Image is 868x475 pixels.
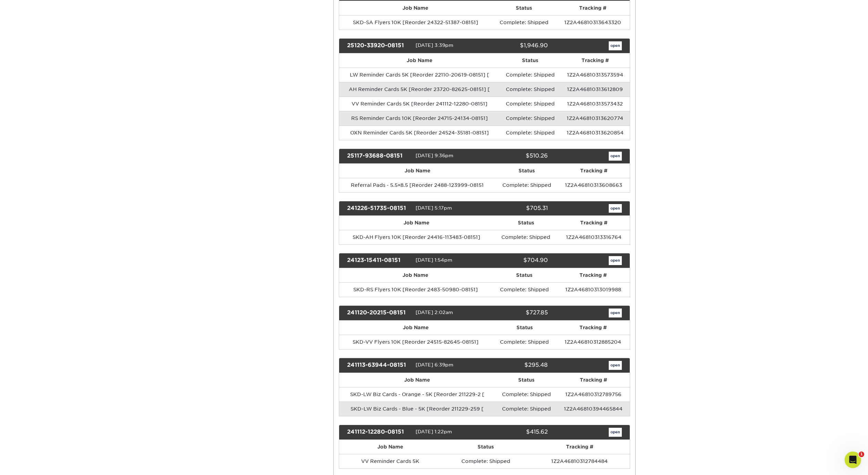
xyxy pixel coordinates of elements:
td: OXN Reminder Cards 5K [Reorder 24524-35181-08151] [339,125,500,140]
td: 1Z2A46810313643320 [556,15,629,30]
div: 241112-12280-08151 [342,428,416,437]
span: [DATE] 3:39pm [416,42,453,48]
td: VV Reminder Cards 5K [Reorder 241112-12280-08151] [339,97,500,111]
td: Complete: Shipped [495,178,558,192]
div: 24123-15411-08151 [342,256,416,265]
td: SKD-VV Flyers 10K [Reorder 24515-82645-08151] [339,335,492,349]
td: 1Z2A46810313573594 [561,68,630,82]
th: Status [492,268,557,282]
div: 241120-20215-08151 [342,309,416,317]
td: Complete: Shipped [492,15,556,30]
th: Job Name [339,164,495,178]
td: Complete: Shipped [500,68,561,82]
td: 1Z2A46810394465844 [557,402,629,416]
th: Tracking # [556,1,629,15]
td: Complete: Shipped [500,125,561,140]
td: 1Z2A46810313620854 [561,125,630,140]
span: [DATE] 9:36pm [416,153,453,158]
td: Complete: Shipped [442,454,530,468]
th: Job Name [339,53,500,68]
td: Complete: Shipped [492,335,557,349]
td: RS Reminder Cards 10K [Reorder 24715-24134-08151] [339,111,500,125]
td: 1Z2A46810312789756 [557,387,629,402]
th: Job Name [339,216,494,230]
th: Status [492,1,556,15]
span: [DATE] 1:54pm [416,257,452,263]
th: Tracking # [557,373,629,387]
td: 1Z2A46810313612809 [561,82,630,97]
td: Complete: Shipped [494,230,558,244]
td: SKD-LW Biz Cards - Orange - 5K [Reorder 211229-2 [ [339,387,495,402]
a: open [609,204,622,213]
a: open [609,361,622,370]
th: Tracking # [558,164,629,178]
th: Status [500,53,561,68]
td: 1Z2A46810313573432 [561,97,630,111]
div: 241113-63944-08151 [342,361,416,370]
th: Tracking # [530,440,629,454]
div: $705.31 [479,204,553,213]
div: 25117-93688-08151 [342,152,416,161]
th: Tracking # [556,321,629,335]
th: Tracking # [561,53,630,68]
a: open [609,41,622,50]
div: $510.26 [479,152,553,161]
td: 1Z2A46810313608663 [558,178,629,192]
td: Complete: Shipped [492,282,557,297]
td: SKD-AH Flyers 10K [Reorder 24416-113483-08151] [339,230,494,244]
a: open [609,152,622,161]
td: SKD-LW Biz Cards - Blue - 5K [Reorder 211229-259 [ [339,402,495,416]
div: 241226-51735-08151 [342,204,416,213]
td: LW Reminder Cards 5K [Reorder 22110-20619-08151] [ [339,68,500,82]
td: 1Z2A46810313316764 [558,230,629,244]
th: Status [495,164,558,178]
td: Complete: Shipped [500,97,561,111]
td: Complete: Shipped [495,402,557,416]
a: open [609,309,622,317]
td: Complete: Shipped [495,387,557,402]
th: Status [495,373,557,387]
th: Status [494,216,558,230]
a: open [609,256,622,265]
td: 1Z2A46810313019988 [557,282,629,297]
td: SKD-RS Flyers 10K [Reorder 2483-50980-08151] [339,282,492,297]
div: $727.85 [479,309,553,317]
td: AH Reminder Cards 5K [Reorder 23720-82625-08151] [ [339,82,500,97]
th: Job Name [339,1,492,15]
td: Referral Pads - 5.5×8.5 [Reorder 2488-123999-08151 [339,178,495,192]
td: Complete: Shipped [500,111,561,125]
td: 1Z2A46810312784484 [530,454,629,468]
th: Job Name [339,373,495,387]
td: 1Z2A46810312885204 [556,335,629,349]
span: 1 [859,452,864,457]
span: [DATE] 1:22pm [416,429,452,434]
iframe: Intercom live chat [845,452,861,468]
td: SKD-SA Flyers 10K [Reorder 24322-51387-08151] [339,15,492,30]
th: Tracking # [557,268,629,282]
span: [DATE] 2:02am [416,310,453,315]
th: Job Name [339,321,492,335]
div: $415.62 [479,428,553,437]
th: Status [492,321,557,335]
span: [DATE] 6:39pm [416,362,453,367]
td: VV Reminder Cards 5K [339,454,442,468]
a: open [609,428,622,437]
div: $295.48 [479,361,553,370]
div: $1,946.90 [479,41,553,50]
td: 1Z2A46810313620774 [561,111,630,125]
th: Job Name [339,268,492,282]
th: Tracking # [558,216,629,230]
span: [DATE] 5:17pm [416,205,452,211]
td: Complete: Shipped [500,82,561,97]
div: $704.90 [479,256,553,265]
th: Job Name [339,440,442,454]
div: 25120-33920-08151 [342,41,416,50]
th: Status [442,440,530,454]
